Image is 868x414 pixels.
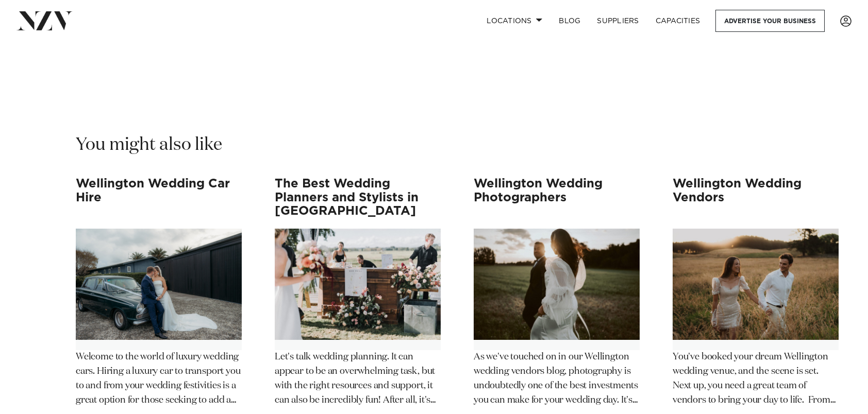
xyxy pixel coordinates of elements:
[673,350,839,408] p: You've booked your dream Wellington wedding venue, and the scene is set. Next up, you need a grea...
[550,10,589,32] a: BLOG
[474,350,640,408] p: As we've touched on in our Wellington wedding vendors blog, photography is undoubtedly one of the...
[474,177,640,407] a: Wellington Wedding Photographers Wellington Wedding Photographers As we've touched on in our Well...
[275,229,441,340] img: The Best Wedding Planners and Stylists in Wellington
[474,177,640,218] h3: Wellington Wedding Photographers
[647,10,709,32] a: Capacities
[16,11,73,30] img: nzv-logo.png
[275,177,441,218] h3: The Best Wedding Planners and Stylists in [GEOGRAPHIC_DATA]
[478,10,550,32] a: Locations
[76,177,242,218] h3: Wellington Wedding Car Hire
[76,229,242,340] img: Wellington Wedding Car Hire
[673,177,839,218] h3: Wellington Wedding Vendors
[275,350,441,408] p: Let's talk wedding planning. It can appear to be an overwhelming task, but with the right resourc...
[673,177,839,407] a: Wellington Wedding Vendors Wellington Wedding Vendors You've booked your dream Wellington wedding...
[715,10,825,32] a: Advertise your business
[76,177,242,407] a: Wellington Wedding Car Hire Wellington Wedding Car Hire Welcome to the world of luxury wedding ca...
[474,229,640,340] img: Wellington Wedding Photographers
[76,350,242,408] p: Welcome to the world of luxury wedding cars. Hiring a luxury car to transport you to and from you...
[76,133,222,157] h2: You might also like
[275,177,441,407] a: The Best Wedding Planners and Stylists in [GEOGRAPHIC_DATA] The Best Wedding Planners and Stylist...
[589,10,647,32] a: SUPPLIERS
[673,229,839,340] img: Wellington Wedding Vendors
